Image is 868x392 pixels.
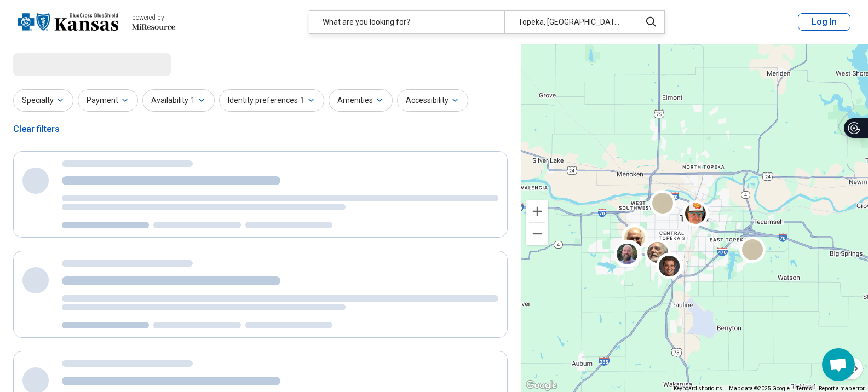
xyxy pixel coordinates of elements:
a: Blue Cross Blue Shield Kansaspowered by [18,9,175,35]
div: Open chat [822,348,855,381]
button: Log In [798,13,850,31]
button: Zoom out [526,223,548,245]
div: Topeka, [GEOGRAPHIC_DATA] [504,11,634,33]
a: Report a map error [819,385,865,391]
span: 1 [191,95,195,106]
span: Map data ©2025 Google [729,385,790,391]
button: Payment [78,89,138,112]
button: Availability1 [142,89,215,112]
button: Identity preferences1 [219,89,324,112]
span: 1 [300,95,304,106]
div: Clear filters [13,116,60,142]
button: Zoom in [526,200,548,222]
button: Specialty [13,89,73,112]
button: Amenities [329,89,393,112]
span: Loading... [13,53,105,75]
img: Blue Cross Blue Shield Kansas [18,9,118,35]
div: powered by [132,13,175,22]
button: Accessibility [397,89,468,112]
div: What are you looking for? [309,11,504,33]
a: Terms (opens in new tab) [796,385,812,391]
